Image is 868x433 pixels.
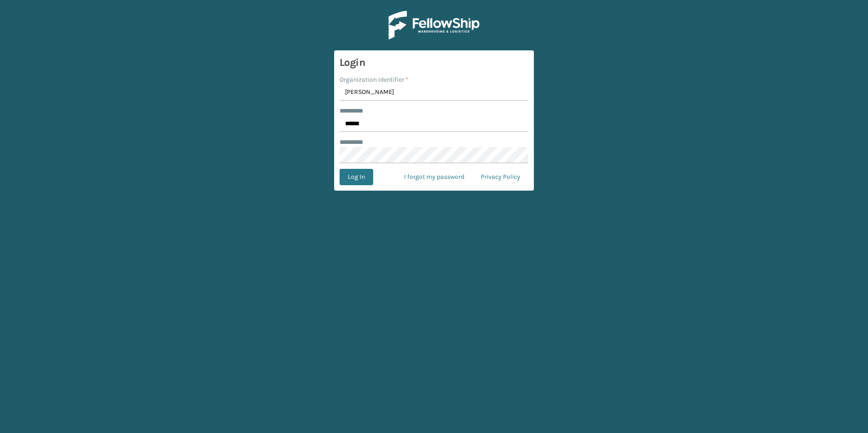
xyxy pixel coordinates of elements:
a: I forgot my password [396,169,473,185]
button: Log In [340,169,373,185]
img: Logo [389,11,479,39]
label: Organization Identifier [340,75,408,84]
a: Privacy Policy [473,169,528,185]
h3: Login [340,56,528,69]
